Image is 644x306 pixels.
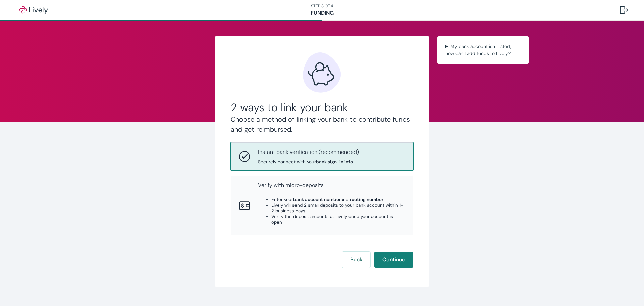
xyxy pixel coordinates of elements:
[231,114,413,134] h4: Choose a method of linking your bank to contribute funds and get reimbursed.
[258,159,359,165] span: Securely connect with your .
[258,148,359,156] p: Instant bank verification (recommended)
[614,2,633,18] button: Log out
[374,252,413,268] button: Continue
[15,6,52,14] img: Lively
[342,252,370,268] button: Back
[271,196,405,202] li: Enter your and
[231,143,413,170] button: Instant bank verificationInstant bank verification (recommended)Securely connect with yourbank si...
[316,159,353,165] strong: bank sign-in info
[258,181,405,189] p: Verify with micro-deposits
[231,176,413,235] button: Micro-depositsVerify with micro-depositsEnter yourbank account numberand routing numberLively wil...
[239,200,250,211] svg: Micro-deposits
[293,196,341,202] strong: bank account number
[239,151,250,162] svg: Instant bank verification
[350,196,383,202] strong: routing number
[231,101,413,114] h2: 2 ways to link your bank
[443,42,523,58] summary: My bank account isn't listed, how can I add funds to Lively?
[271,214,405,225] li: Verify the deposit amounts at Lively once your account is open
[271,202,405,214] li: Lively will send 2 small deposits to your bank account within 1-2 business days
